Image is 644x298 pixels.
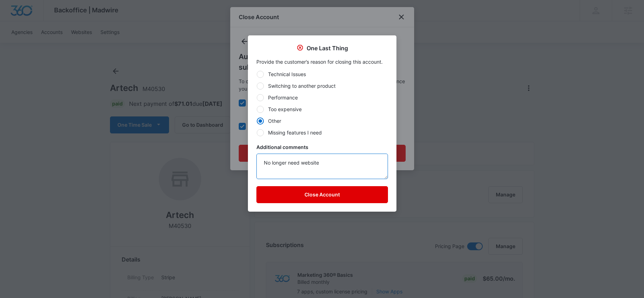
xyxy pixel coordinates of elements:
label: Other [256,117,388,125]
textarea: No longer need website [256,154,388,179]
label: Missing features I need [256,129,388,136]
label: Additional comments [256,143,388,151]
label: Performance [256,94,388,101]
p: One Last Thing [307,44,348,52]
label: Technical Issues [256,70,388,78]
label: Too expensive [256,105,388,113]
label: Switching to another product [256,82,388,90]
button: Close Account [256,186,388,203]
p: Provide the customer’s reason for closing this account. [256,58,388,65]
